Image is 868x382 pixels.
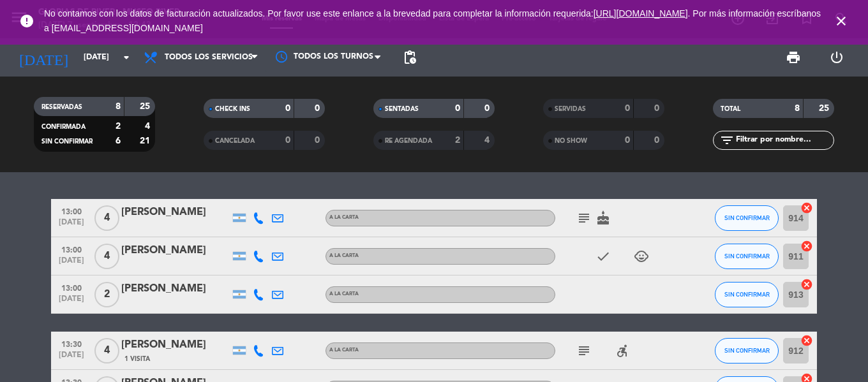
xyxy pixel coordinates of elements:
span: SIN CONFIRMAR [724,253,770,260]
i: cancel [800,278,813,291]
span: A LA CARTA [329,291,359,297]
span: print [786,50,801,65]
span: pending_actions [402,50,417,65]
strong: 0 [285,104,290,113]
span: Todos los servicios [165,53,253,62]
i: power_settings_new [829,50,844,65]
span: 13:30 [56,336,87,351]
strong: 0 [315,136,322,145]
span: CANCELADA [215,138,255,144]
i: cancel [800,202,813,214]
span: SIN CONFIRMAR [724,214,770,221]
strong: 25 [819,104,832,113]
strong: 4 [145,122,153,131]
strong: 0 [625,104,630,113]
span: 13:00 [56,242,87,256]
strong: 0 [285,136,290,145]
div: [PERSON_NAME] [121,204,230,221]
strong: 6 [116,136,121,145]
i: child_care [634,249,649,264]
span: TOTAL [721,106,740,112]
button: SIN CONFIRMAR [715,205,779,231]
span: 1 Visita [124,354,150,364]
span: NO SHOW [555,138,587,144]
span: 2 [94,282,119,307]
strong: 8 [116,102,121,111]
i: close [834,13,849,29]
strong: 0 [315,104,322,113]
i: cake [595,210,611,226]
div: LOG OUT [815,38,858,77]
i: accessible_forward [615,343,630,358]
i: error [19,13,34,29]
span: 4 [94,244,119,269]
span: SIN CONFIRMAR [724,347,770,354]
strong: 25 [140,102,153,111]
div: [PERSON_NAME] [121,337,230,353]
span: [DATE] [56,218,87,233]
strong: 21 [140,136,153,145]
strong: 4 [484,136,492,145]
i: filter_list [719,133,735,148]
span: CONFIRMADA [41,124,86,130]
button: SIN CONFIRMAR [715,282,779,307]
span: [DATE] [56,256,87,271]
span: CHECK INS [215,106,250,112]
button: SIN CONFIRMAR [715,244,779,269]
i: cancel [800,334,813,347]
span: A LA CARTA [329,348,359,353]
div: [PERSON_NAME] [121,281,230,297]
div: [PERSON_NAME] [121,242,230,259]
span: RESERVADAS [41,104,82,110]
span: 13:00 [56,203,87,218]
strong: 0 [625,136,630,145]
span: 4 [94,338,119,364]
i: subject [576,210,592,226]
span: SENTADAS [385,106,419,112]
span: A LA CARTA [329,215,359,220]
span: [DATE] [56,295,87,309]
strong: 2 [455,136,460,145]
span: A LA CARTA [329,253,359,258]
i: [DATE] [10,43,77,71]
span: 4 [94,205,119,231]
span: RE AGENDADA [385,138,432,144]
span: SERVIDAS [555,106,586,112]
input: Filtrar por nombre... [735,133,834,147]
i: subject [576,343,592,358]
i: arrow_drop_down [119,50,134,65]
button: SIN CONFIRMAR [715,338,779,364]
span: [DATE] [56,351,87,365]
i: cancel [800,240,813,253]
strong: 8 [795,104,800,113]
span: SIN CONFIRMAR [724,291,770,298]
span: 13:00 [56,280,87,295]
a: [URL][DOMAIN_NAME] [594,8,688,18]
i: check [595,249,611,264]
span: No contamos con los datos de facturación actualizados. Por favor use este enlance a la brevedad p... [44,8,821,33]
strong: 0 [484,104,492,113]
strong: 2 [116,122,121,131]
span: SIN CONFIRMAR [41,138,93,145]
strong: 0 [455,104,460,113]
strong: 0 [654,104,662,113]
a: . Por más información escríbanos a [EMAIL_ADDRESS][DOMAIN_NAME] [44,8,821,33]
strong: 0 [654,136,662,145]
